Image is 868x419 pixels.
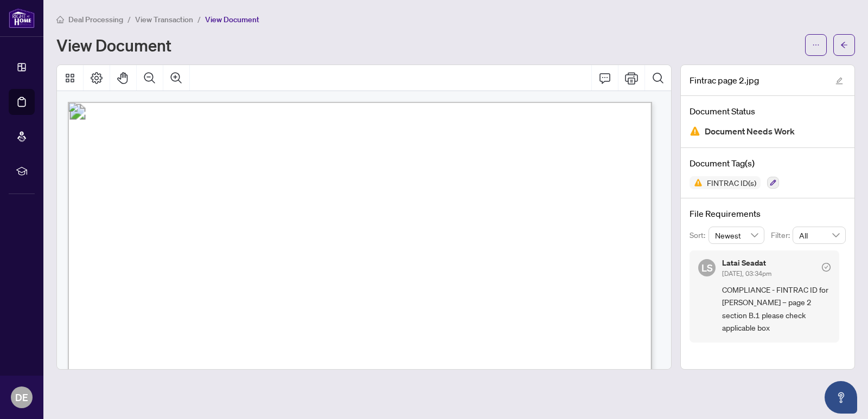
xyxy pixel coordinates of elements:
span: View Document [205,15,259,24]
h4: Document Status [690,105,846,118]
img: Status Icon [690,176,703,189]
span: [DATE], 03:34pm [722,269,771,278]
h1: View Document [56,36,171,54]
span: check-circle [822,263,831,272]
span: FINTRAC ID(s) [703,179,761,186]
p: Filter: [771,229,793,241]
li: / [197,13,201,25]
span: edit [835,77,843,85]
span: Deal Processing [68,15,123,24]
p: Sort: [690,229,709,241]
span: ellipsis [812,41,820,49]
span: Newest [715,227,758,243]
span: COMPLIANCE - FINTRAC ID for [PERSON_NAME] – page 2 section B.1 please check applicable box [722,283,831,334]
span: arrow-left [840,41,848,49]
span: LS [701,260,713,275]
span: Document Needs Work [705,124,795,139]
span: Fintrac page 2.jpg [690,74,759,87]
img: Document Status [690,126,700,137]
h5: Latai Seadat [722,259,771,267]
span: All [799,227,839,243]
li: / [127,13,131,25]
h4: Document Tag(s) [690,157,846,170]
h4: File Requirements [690,207,846,220]
button: Open asap [825,381,857,414]
span: View Transaction [135,15,193,24]
span: home [56,16,64,23]
img: logo [9,8,35,28]
span: DE [15,390,28,405]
